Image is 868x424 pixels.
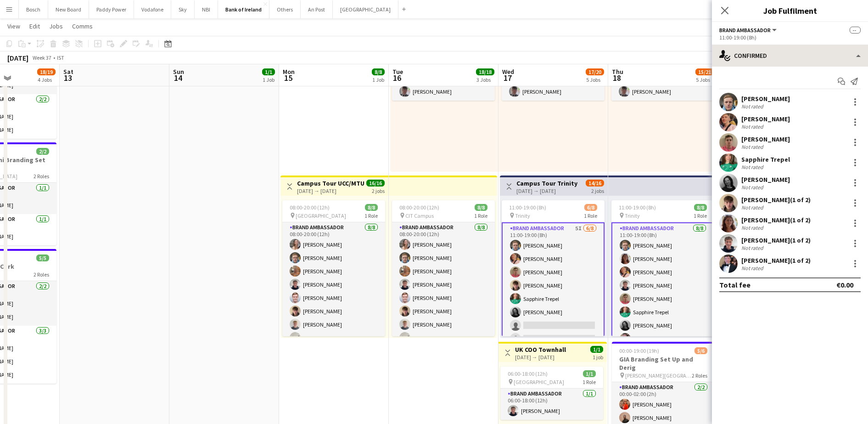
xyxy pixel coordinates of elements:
[365,204,378,211] span: 8/8
[741,204,765,211] div: Not rated
[509,204,546,211] span: 11:00-19:00 (8h)
[45,20,67,32] a: Jobs
[391,73,403,83] span: 16
[290,204,330,211] span: 08:00-20:00 (12h)
[584,204,597,211] span: 6/8
[719,27,771,34] span: Brand Ambassador
[372,68,385,75] span: 8/8
[508,370,548,377] span: 06:00-18:00 (12h)
[741,216,811,224] div: [PERSON_NAME] (1 of 2)
[57,54,64,61] div: IST
[171,0,195,18] button: Sky
[586,68,604,75] span: 17/20
[218,0,269,18] button: Bank of Ireland
[741,244,765,251] div: Not rated
[282,222,385,347] app-card-role: Brand Ambassador8/808:00-20:00 (12h)[PERSON_NAME][PERSON_NAME][PERSON_NAME][PERSON_NAME][PERSON_N...
[366,180,385,187] span: 16/16
[26,20,44,32] a: Edit
[173,68,184,76] span: Sun
[582,379,596,385] span: 1 Role
[625,372,692,379] span: [PERSON_NAME][GEOGRAPHIC_DATA]
[29,22,40,30] span: Edit
[515,354,566,361] div: [DATE] → [DATE]
[281,73,295,83] span: 15
[269,0,301,18] button: Others
[516,179,577,187] h3: Campus Tour Trinity
[364,212,378,219] span: 1 Role
[741,115,790,123] div: [PERSON_NAME]
[611,222,714,349] app-card-role: Brand Ambassador8/811:00-19:00 (8h)[PERSON_NAME][PERSON_NAME][PERSON_NAME][PERSON_NAME][PERSON_NA...
[741,164,765,170] div: Not rated
[502,222,605,349] app-card-role: Brand Ambassador5I6/811:00-19:00 (8h)[PERSON_NAME][PERSON_NAME][PERSON_NAME][PERSON_NAME]Sapphire...
[36,254,49,261] span: 5/5
[392,200,495,336] app-job-card: 08:00-20:00 (12h)8/8 CIT Campus1 RoleBrand Ambassador8/808:00-20:00 (12h)[PERSON_NAME][PERSON_NAM...
[611,200,714,336] app-job-card: 11:00-19:00 (8h)8/8 Trinity1 RoleBrand Ambassador8/811:00-19:00 (8h)[PERSON_NAME][PERSON_NAME][PE...
[296,212,346,219] span: [GEOGRAPHIC_DATA]
[741,155,790,164] div: Sapphire Trepel
[591,187,604,194] div: 2 jobs
[610,73,623,83] span: 18
[612,68,623,76] span: Thu
[399,204,439,211] span: 08:00-20:00 (12h)
[516,187,577,194] div: [DATE] → [DATE]
[48,0,89,18] button: New Board
[719,280,750,289] div: Total fee
[500,367,603,420] app-job-card: 06:00-18:00 (12h)1/1 [GEOGRAPHIC_DATA]1 RoleBrand Ambassador1/106:00-18:00 (12h)[PERSON_NAME]
[392,68,403,76] span: Tue
[712,5,868,17] h3: Job Fulfilment
[694,204,707,211] span: 8/8
[695,68,714,75] span: 15/21
[37,68,56,75] span: 18/19
[694,347,707,354] span: 5/6
[297,187,364,194] div: [DATE] → [DATE]
[34,173,49,180] span: 2 Roles
[502,68,514,76] span: Wed
[172,73,184,83] span: 14
[262,68,275,75] span: 1/1
[7,22,20,30] span: View
[586,180,604,187] span: 14/16
[392,222,495,347] app-card-role: Brand Ambassador8/808:00-20:00 (12h)[PERSON_NAME][PERSON_NAME][PERSON_NAME][PERSON_NAME][PERSON_N...
[475,204,487,211] span: 8/8
[283,68,295,76] span: Mon
[4,20,24,32] a: View
[514,379,564,385] span: [GEOGRAPHIC_DATA]
[741,265,765,271] div: Not rated
[694,212,707,219] span: 1 Role
[836,280,853,289] div: €0.00
[68,20,96,32] a: Comms
[500,389,603,420] app-card-role: Brand Ambassador1/106:00-18:00 (12h)[PERSON_NAME]
[625,212,640,219] span: Trinity
[38,76,55,83] div: 4 Jobs
[34,271,49,278] span: 2 Roles
[372,187,385,194] div: 2 jobs
[405,212,434,219] span: CIT Campus
[515,345,566,354] h3: UK COO Townhall
[741,184,765,191] div: Not rated
[89,0,134,18] button: Paddy Power
[36,148,49,155] span: 2/2
[7,53,28,62] div: [DATE]
[502,200,605,336] div: 11:00-19:00 (8h)6/8 Trinity1 RoleBrand Ambassador5I6/811:00-19:00 (8h)[PERSON_NAME][PERSON_NAME][...
[515,212,530,219] span: Trinity
[619,347,659,354] span: 00:00-19:00 (19h)
[741,256,811,265] div: [PERSON_NAME] (1 of 2)
[712,45,868,67] div: Confirmed
[584,212,597,219] span: 1 Role
[333,0,398,18] button: [GEOGRAPHIC_DATA]
[501,73,514,83] span: 17
[741,143,765,150] div: Not rated
[49,22,63,30] span: Jobs
[19,0,48,18] button: Bosch
[850,27,861,34] span: --
[741,224,765,231] div: Not rated
[719,34,861,41] div: 11:00-19:00 (8h)
[282,200,385,336] app-job-card: 08:00-20:00 (12h)8/8 [GEOGRAPHIC_DATA]1 RoleBrand Ambassador8/808:00-20:00 (12h)[PERSON_NAME][PER...
[590,346,603,353] span: 1/1
[741,123,765,130] div: Not rated
[741,103,765,110] div: Not rated
[741,196,811,204] div: [PERSON_NAME] (1 of 2)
